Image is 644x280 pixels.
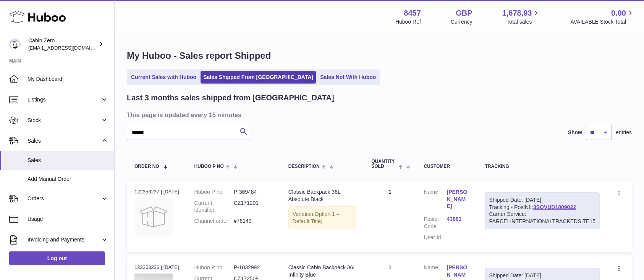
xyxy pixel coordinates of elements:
dt: Name [424,188,447,212]
div: Currency [451,18,472,26]
dt: User Id [424,234,447,241]
label: Show [568,129,582,136]
span: 0.00 [611,8,626,18]
span: Description [288,164,320,169]
img: internalAdmin-8457@internal.huboo.com [9,39,21,50]
a: 43881 [447,216,469,223]
div: Carrier Service: PARCELINTERNATIONALTRACKEDSITE15 [489,211,596,225]
div: Classic Backpack 36L Absolute Black [288,188,356,203]
a: Sales Shipped From [GEOGRAPHIC_DATA] [201,71,316,84]
a: 3SOVUD1809022 [533,204,576,210]
span: 1,678.93 [502,8,532,18]
td: 1 [364,181,416,253]
span: Add Manual Order [28,175,108,183]
div: Tracking [485,164,600,169]
span: entries [616,129,632,136]
span: Usage [28,216,108,223]
div: 122353236 | [DATE] [134,264,179,271]
span: Listings [28,96,100,103]
a: Current Sales with Huboo [128,71,199,84]
h2: Last 3 months sales shipped from [GEOGRAPHIC_DATA] [127,93,334,103]
dd: P-1032992 [234,264,273,271]
h3: This page is updated every 15 minutes [127,111,630,119]
div: Cabin Zero [28,37,97,51]
dd: #76149 [234,217,273,225]
span: Invoicing and Payments [28,236,100,243]
div: Shipped Date: [DATE] [489,272,596,279]
a: [PERSON_NAME] [447,188,469,210]
dt: Current identifier [194,200,234,214]
span: [EMAIL_ADDRESS][DOMAIN_NAME] [28,45,112,51]
span: Order No [134,164,159,169]
strong: 8457 [404,8,421,18]
a: 1,678.93 Total sales [502,8,541,26]
h1: My Huboo - Sales report Shipped [127,50,632,62]
span: Option 1 = Default Title; [293,211,340,224]
span: Total sales [506,18,540,26]
dd: P-369484 [234,188,273,196]
a: 0.00 AVAILABLE Stock Total [570,8,635,26]
dt: Channel order [194,217,234,225]
span: Stock [28,117,100,124]
dt: Postal Code [424,216,447,230]
div: Customer [424,164,469,169]
span: My Dashboard [28,76,108,83]
dd: CZ171201 [234,200,273,214]
span: Sales [28,157,108,164]
dt: Huboo P no [194,264,234,271]
div: Tracking - PostNL: [485,192,600,230]
span: Quantity Sold [371,159,396,169]
div: 122353237 | [DATE] [134,188,179,195]
a: Sales Not With Huboo [317,71,379,84]
div: Huboo Ref [395,18,421,26]
span: Orders [28,195,100,202]
span: Sales [28,137,100,145]
span: AVAILABLE Stock Total [570,18,635,26]
strong: GBP [456,8,472,18]
span: Huboo P no [194,164,224,169]
a: Log out [9,251,105,265]
div: Classic Cabin Backpack 36L Infinity Blue [288,264,356,278]
img: no-photo.jpg [134,198,173,236]
div: Shipped Date: [DATE] [489,196,596,204]
dt: Huboo P no [194,188,234,196]
div: Variation: [288,206,356,229]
